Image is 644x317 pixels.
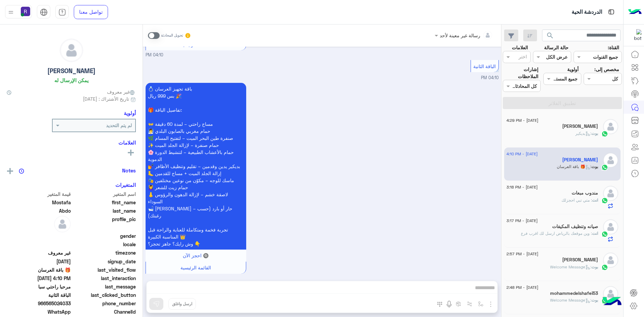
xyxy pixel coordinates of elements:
[591,131,598,136] span: بوت
[115,182,136,188] h6: المتغيرات
[83,95,129,102] span: تاريخ الأشتراك : [DATE]
[7,258,71,265] span: 2025-08-29T13:07:48.549Z
[550,298,591,303] span: : Welcome Message
[503,66,538,80] label: إشارات الملاحظات
[7,8,15,16] img: profile
[72,216,136,231] span: profile_pic
[600,290,624,314] img: hulul-logo.png
[7,199,71,206] span: Mostafa
[601,164,608,171] img: WhatsApp
[591,164,598,169] span: بوت
[546,32,554,40] span: search
[601,264,608,271] img: WhatsApp
[550,264,591,269] span: : Welcome Message
[552,224,598,229] h5: صيانه وتنظيف المكيفات
[180,42,211,47] span: القائمة الرئيسية
[592,231,598,236] span: انت
[7,275,71,282] span: 2025-08-29T13:10:53.575Z
[562,157,598,163] h5: Mostafa Abdo
[72,308,136,315] span: ChannelId
[601,197,608,204] img: WhatsApp
[575,131,591,136] span: : بديكير
[603,219,618,234] img: defaultAdmin.png
[512,44,528,51] label: العلامات
[594,66,619,73] label: مخصص إلى:
[521,231,592,236] span: وين موقعك بالرياض ارسل لك اقرب فرع
[603,119,618,134] img: defaultAdmin.png
[592,198,598,203] span: انت
[607,8,615,16] img: tab
[7,191,71,198] span: قيمة المتغير
[161,33,183,38] small: تحويل المحادثة
[601,130,608,137] img: WhatsApp
[608,44,619,51] label: القناة:
[603,186,618,201] img: defaultAdmin.png
[7,249,71,256] span: غير معروف
[572,8,602,17] p: الدردشة الحية
[180,265,211,270] span: القائمة الرئيسية
[72,258,136,265] span: signup_date
[72,275,136,282] span: last_interaction
[7,232,71,240] span: null
[544,44,569,51] label: حالة الرسالة
[107,88,136,95] span: غير معروف
[72,292,136,299] span: last_clicked_button
[503,97,622,109] button: تطبيق الفلاتر
[72,300,136,307] span: phone_number
[55,5,69,19] a: tab
[58,8,66,16] img: tab
[506,184,538,190] span: [DATE] - 3:18 PM
[481,75,499,80] span: 04:10 PM
[146,52,163,58] span: 04:10 PM
[519,53,528,62] div: اختر
[146,83,246,250] p: 29/8/2025, 4:10 PM
[72,241,136,248] span: locale
[506,251,538,257] span: [DATE] - 2:57 PM
[603,253,618,268] img: defaultAdmin.png
[7,300,71,307] span: 966565024033
[7,266,71,273] span: 🎁 باقة العرسان
[601,231,608,237] img: WhatsApp
[54,216,71,232] img: defaultAdmin.png
[630,29,642,41] img: 322853014244696
[122,167,136,173] h6: Notes
[7,207,71,214] span: Abdo
[72,207,136,214] span: last_name
[7,292,71,299] span: الباقة الثانية
[183,253,209,258] span: 🔘 احجز الآن
[562,257,598,263] h5: جمال دويدار
[72,191,136,198] span: اسم المتغير
[562,123,598,129] h5: Abdul Rehman
[72,199,136,206] span: first_name
[591,264,598,269] span: بوت
[54,77,89,83] h6: يمكن الإرسال له
[72,249,136,256] span: timezone
[473,63,496,69] span: الباقة الثانية
[557,164,591,169] span: : 🎁 باقة العرسان
[40,8,48,16] img: tab
[47,67,96,75] h5: [PERSON_NAME]
[72,232,136,240] span: gender
[124,110,136,116] h6: أولوية
[591,298,598,303] span: بوت
[74,5,108,19] a: تواصل معنا
[7,241,71,248] span: null
[72,266,136,273] span: last_visited_flow
[506,218,538,224] span: [DATE] - 3:17 PM
[572,190,598,196] h5: مندوب مبعات
[506,117,538,123] span: [DATE] - 4:29 PM
[7,283,71,290] span: مرحبا راحتي سبا
[7,140,136,146] h6: العلامات
[561,198,592,203] span: متي تبي احجزلك
[628,5,642,19] img: Logo
[542,30,558,44] button: search
[506,151,538,157] span: [DATE] - 4:10 PM
[21,7,30,16] img: userImage
[7,168,13,174] img: add
[72,283,136,290] span: last_message
[603,153,618,168] img: defaultAdmin.png
[168,298,196,310] button: ارسل واغلق
[7,308,71,315] span: 2
[19,168,24,174] img: notes
[603,286,618,301] img: defaultAdmin.png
